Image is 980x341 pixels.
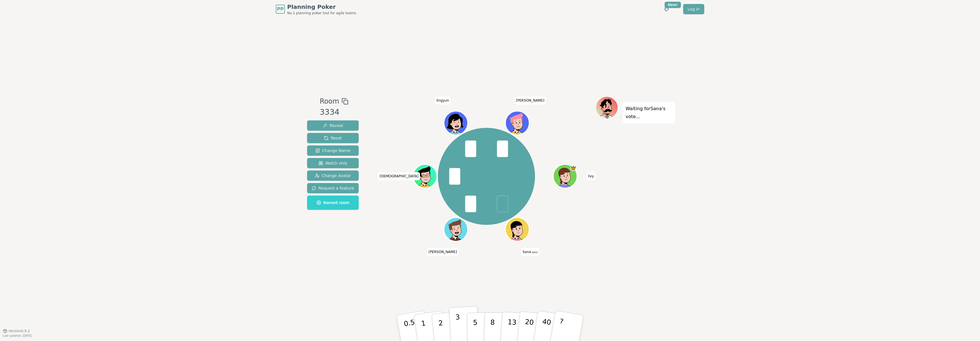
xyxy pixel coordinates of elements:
[307,196,359,210] button: Named room
[312,185,354,191] span: Request a feature
[531,251,538,254] span: (you)
[307,158,359,168] button: Watch only
[506,218,528,241] button: Click to change your avatar
[324,135,342,141] span: Reset
[287,3,356,11] span: Planning Poker
[521,248,539,256] span: Click to change your name
[307,120,359,131] button: Reveal
[661,4,672,14] button: New!
[315,173,351,178] span: Change Avatar
[626,105,672,121] p: Waiting for Sana 's vote...
[276,3,356,15] a: PPPlanning PokerNo.1 planning poker tool for agile teams
[665,2,681,8] div: New!
[435,97,450,105] span: Click to change your name
[378,172,420,180] span: Click to change your name
[514,97,546,105] span: Click to change your name
[683,4,704,14] a: Log in
[323,123,343,128] span: Reveal
[307,183,359,193] button: Request a feature
[587,172,595,180] span: Click to change your name
[9,329,30,333] span: Version 0.9.2
[315,148,350,153] span: Change Name
[277,6,283,13] span: PP
[320,96,339,106] span: Room
[570,165,576,171] span: livy is the host
[3,329,30,333] button: Version0.9.2
[307,145,359,156] button: Change Name
[318,160,348,166] span: Watch only
[307,170,359,181] button: Change Avatar
[427,248,458,256] span: Click to change your name
[287,11,356,15] span: No.1 planning poker tool for agile teams
[307,133,359,143] button: Reset
[317,200,349,206] span: Named room
[3,334,32,337] span: Last updated: [DATE]
[320,106,348,118] div: 3334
